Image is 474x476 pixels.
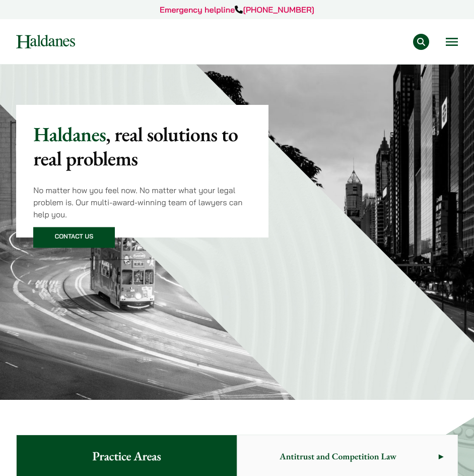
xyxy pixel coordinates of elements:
[33,227,115,248] a: Contact Us
[446,38,458,46] button: Open menu
[33,121,238,171] mark: , real solutions to real problems
[160,5,314,15] a: Emergency helpline[PHONE_NUMBER]
[413,34,429,50] button: Search
[33,122,251,170] p: Haldanes
[33,184,251,220] p: No matter how you feel now. No matter what your legal problem is. Our multi-award-winning team of...
[16,35,75,48] img: Logo of Haldanes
